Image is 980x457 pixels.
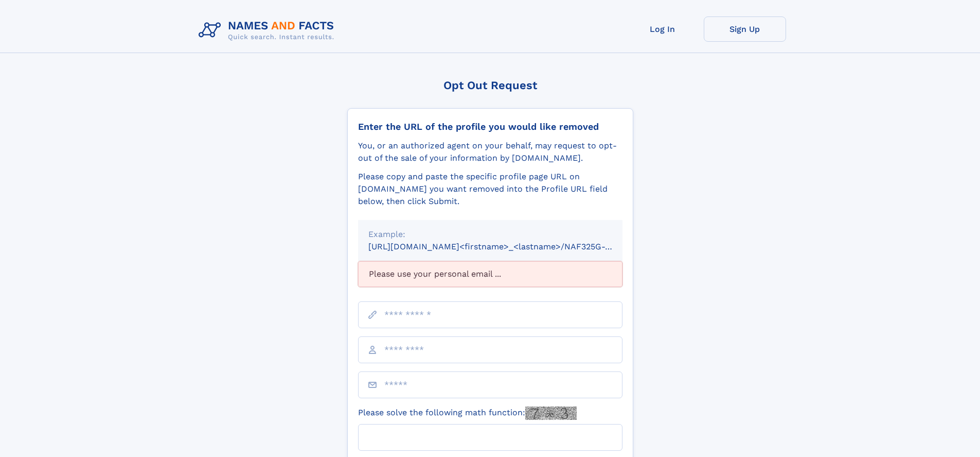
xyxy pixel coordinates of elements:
img: Logo Names and Facts [194,16,343,44]
div: Enter the URL of the profile you would like removed [358,121,622,132]
div: Please use your personal email ... [358,261,622,287]
div: Example: [368,228,612,241]
small: [URL][DOMAIN_NAME]<firstname>_<lastname>/NAF325G-xxxxxxxx [368,242,642,251]
label: Please solve the following math function: [358,407,577,420]
a: Log In [621,16,704,42]
div: You, or an authorized agent on your behalf, may request to opt-out of the sale of your informatio... [358,140,622,164]
div: Please copy and paste the specific profile page URL on [DOMAIN_NAME] you want removed into the Pr... [358,171,622,208]
div: Opt Out Request [347,79,633,92]
a: Sign Up [704,16,786,42]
